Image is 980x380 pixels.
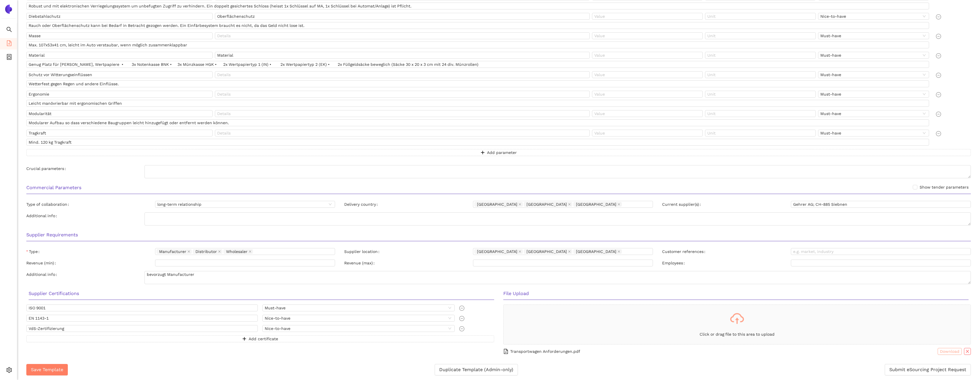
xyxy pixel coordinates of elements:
[518,203,521,206] span: close
[26,260,58,266] label: Revenue (min)
[526,202,567,206] span: [GEOGRAPHIC_DATA]
[936,53,941,58] span: minus-circle
[155,260,335,266] input: Revenue (min)
[662,248,708,255] label: Customer references
[791,248,971,255] input: Customer references
[459,306,464,311] span: minus-circle
[524,202,572,207] span: Switzerland
[26,41,929,48] input: Comment
[459,316,464,321] span: minus-circle
[26,3,929,9] input: Comment
[820,130,926,136] span: Must-have
[820,52,926,58] span: Must-have
[592,91,703,98] input: Value
[31,366,63,373] span: Save Template
[705,110,816,117] input: Unit
[26,139,929,146] input: Comment
[187,250,190,254] span: close
[26,61,929,68] input: Comment
[592,110,703,117] input: Value
[592,13,703,20] input: Value
[938,348,962,355] button: Download
[26,271,59,278] label: Additional info
[4,5,13,14] img: Logo
[26,335,494,342] button: plusAdd certificate
[215,130,590,136] input: Details
[936,131,941,136] span: minus-circle
[524,249,572,254] span: Germany
[705,71,816,78] input: Unit
[226,250,248,254] span: Wholesaler
[26,231,971,239] h3: Supplier Requirements
[459,326,464,331] span: minus-circle
[193,249,222,254] span: Distributor
[592,52,703,59] input: Value
[344,260,377,266] label: Revenue (max)
[889,366,966,373] span: Submit eSourcing Project Request
[26,248,42,255] label: Type
[144,212,971,225] textarea: Additional info
[592,71,703,78] input: Value
[568,250,571,254] span: close
[26,165,68,172] label: Crucial parameters
[26,91,213,98] input: Name
[518,250,521,254] span: close
[526,250,567,254] span: [GEOGRAPHIC_DATA]
[215,110,590,117] input: Details
[439,366,513,373] span: Duplicate Template (Admin-only)
[617,250,620,254] span: close
[568,203,571,206] span: close
[477,202,517,206] span: [GEOGRAPHIC_DATA]
[791,201,971,208] input: Current supplier(s)
[617,203,620,206] span: close
[26,201,71,208] label: Type of collaboration
[157,201,333,207] span: long-term relationship
[26,22,929,29] input: Comment
[510,348,580,355] span: Transportwagen Anforderungen.pdf
[26,184,971,191] h3: Commercial Parameters
[487,149,517,156] span: Add parameter
[576,202,616,206] span: [GEOGRAPHIC_DATA]
[504,305,971,344] span: cloud-uploadClick or drag file to this area to upload
[26,315,258,322] input: Name, e.g. ISO 9001 or RoHS
[26,100,929,107] input: Comment
[820,110,926,117] span: Must-have
[820,13,926,19] span: Nice-to-have
[705,32,816,39] input: Unit
[940,348,959,355] span: Download
[249,336,278,342] span: Add certificate
[26,110,213,117] input: Name
[936,34,941,39] span: minus-circle
[820,72,926,78] span: Must-have
[576,250,616,254] span: [GEOGRAPHIC_DATA]
[504,331,971,337] p: Click or drag file to this area to upload
[215,13,590,20] input: Details
[195,250,217,254] span: Distributor
[344,201,380,208] label: Delivery country
[573,202,622,207] span: Austria
[223,249,253,254] span: Wholesaler
[503,290,969,297] h3: File Upload
[936,14,941,19] span: minus-circle
[503,349,508,354] span: file-pdf
[481,151,485,155] span: plus
[964,348,971,355] button: close
[6,52,12,64] span: container
[26,32,213,39] input: Name
[6,38,12,50] span: file-add
[26,364,68,375] button: Save Template
[26,119,929,126] input: Comment
[249,250,252,254] span: close
[820,91,926,97] span: Must-have
[474,202,523,207] span: Germany
[705,130,816,136] input: Unit
[26,52,213,59] input: Name
[820,33,926,39] span: Must-have
[435,364,518,375] button: Duplicate Template (Admin-only)
[705,91,816,98] input: Unit
[144,271,971,284] textarea: Additional info
[592,32,703,39] input: Value
[791,260,971,266] input: Employees
[26,149,971,156] button: plusAdd parameter
[936,73,941,78] span: minus-circle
